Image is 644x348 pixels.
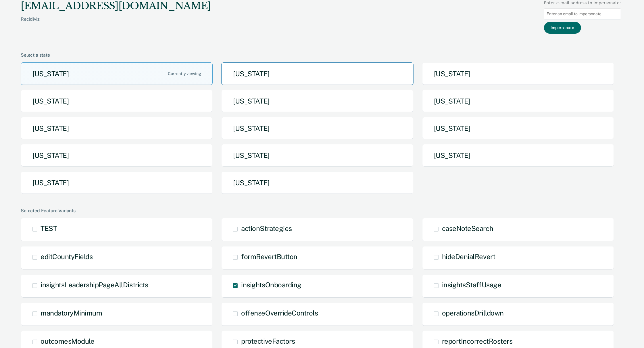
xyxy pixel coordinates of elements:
button: [US_STATE] [422,144,614,167]
button: [US_STATE] [21,117,213,140]
div: Selected Feature Variants [21,208,621,213]
span: offenseOverrideControls [241,309,318,317]
button: [US_STATE] [221,117,413,140]
span: mandatoryMinimum [41,309,102,317]
span: editCountyFields [41,253,93,261]
button: [US_STATE] [21,144,213,167]
button: [US_STATE] [21,90,213,112]
button: [US_STATE] [21,171,213,194]
input: Enter an email to impersonate... [544,8,621,20]
span: caseNoteSearch [442,224,493,232]
span: reportIncorrectRosters [442,337,512,345]
button: [US_STATE] [221,171,413,194]
button: [US_STATE] [422,117,614,140]
button: [US_STATE] [422,62,614,85]
span: operationsDrilldown [442,309,504,317]
button: [US_STATE] [21,62,213,85]
span: TEST [41,224,57,232]
button: [US_STATE] [422,90,614,112]
span: formRevertButton [241,253,297,261]
button: [US_STATE] [221,90,413,112]
span: outcomesModule [41,337,94,345]
span: insightsOnboarding [241,281,301,289]
button: Impersonate [544,22,581,34]
div: Recidiviz [21,16,211,31]
button: [US_STATE] [221,62,413,85]
span: insightsLeadershipPageAllDistricts [41,281,148,289]
span: insightsStaffUsage [442,281,501,289]
button: [US_STATE] [221,144,413,167]
span: protectiveFactors [241,337,295,345]
div: Select a state [21,52,621,58]
span: actionStrategies [241,224,292,232]
span: hideDenialRevert [442,253,495,261]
